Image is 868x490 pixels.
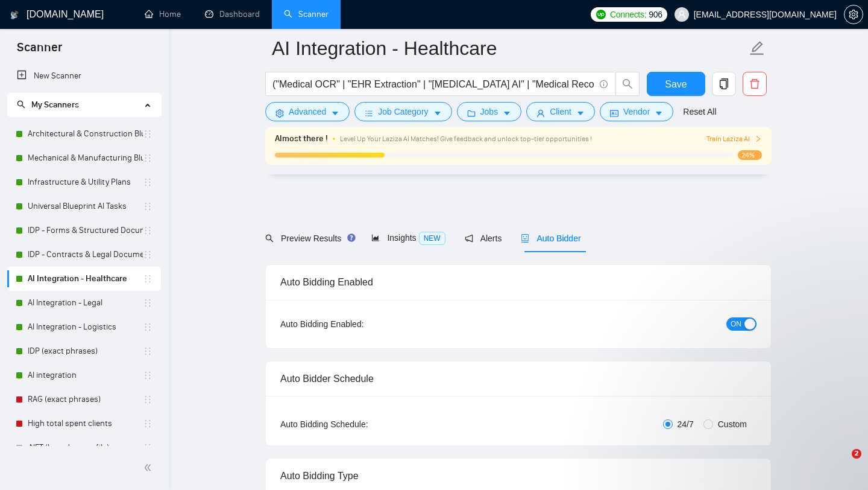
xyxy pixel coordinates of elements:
a: Architectural & Construction Blueprints [28,122,143,146]
div: Auto Bidder Schedule [280,361,756,396]
span: Alerts [465,234,502,243]
a: Infrastructure & Utility Plans [28,170,143,194]
div: Auto Bidding Enabled [280,265,756,299]
a: IDP - Forms & Structured Documents [28,218,143,243]
span: user [536,109,545,118]
span: Scanner [7,39,72,64]
span: 24% [738,150,762,160]
input: Scanner name... [272,33,747,63]
button: setting [844,5,863,24]
a: New Scanner [17,64,151,88]
a: setting [844,10,863,19]
li: IDP - Forms & Structured Documents [7,218,161,243]
span: setting [275,109,284,118]
span: info-circle [600,80,608,88]
a: High total spent clients [28,412,143,436]
span: Connects: [610,8,646,21]
span: Level Up Your Laziza AI Matches! Give feedback and unlock top-tier opportunities ! [340,135,592,143]
a: IDP (exact phrases) [28,339,143,363]
span: NEW [419,232,445,245]
a: RAG (exact phrases) [28,387,143,412]
button: barsJob Categorycaret-down [354,102,451,121]
li: RAG (exact phrases) [7,387,161,412]
li: AI Integration - Legal [7,291,161,315]
span: holder [143,371,153,380]
li: IDP (exact phrases) [7,339,161,363]
a: AI integration [28,363,143,387]
span: search [616,78,639,89]
span: delete [743,78,766,89]
span: holder [143,153,153,163]
button: userClientcaret-down [526,102,595,121]
span: Advanced [289,105,326,118]
span: Insights [371,233,445,243]
span: holder [143,322,153,332]
span: Save [665,77,687,92]
span: holder [143,274,153,284]
a: homeHome [145,9,181,19]
li: AI Integration - Logistics [7,315,161,339]
span: holder [143,346,153,356]
span: setting [844,10,863,19]
span: Job Category [378,105,428,118]
span: Auto Bidder [521,234,580,243]
a: AI Integration - Legal [28,291,143,315]
span: Train Laziza AI [706,133,762,145]
span: idcard [610,109,618,118]
button: Save [647,72,705,96]
a: Mechanical & Manufacturing Blueprints [28,146,143,170]
div: Tooltip anchor [346,232,357,243]
span: user [678,10,686,19]
a: dashboardDashboard [205,9,260,19]
span: holder [143,202,153,211]
span: holder [143,443,153,453]
span: notification [465,234,473,243]
span: double-left [143,462,156,474]
span: My Scanners [17,100,79,110]
span: robot [521,234,529,243]
span: caret-down [503,109,511,118]
span: holder [143,250,153,259]
span: holder [143,177,153,187]
span: search [17,100,25,109]
span: Preview Results [265,234,352,243]
button: folderJobscaret-down [457,102,522,121]
span: folder [467,109,476,118]
button: copy [712,72,736,96]
input: Search Freelance Jobs... [272,77,594,92]
li: .NET (based on profile) [7,436,161,460]
button: search [615,72,640,96]
span: copy [712,78,735,89]
span: holder [143,129,153,139]
span: holder [143,298,153,308]
div: Auto Bidding Enabled: [280,317,439,331]
span: caret-down [576,109,585,118]
li: Mechanical & Manufacturing Blueprints [7,146,161,170]
span: right [755,135,762,142]
span: bars [365,109,373,118]
a: .NET (based on profile) [28,436,143,460]
img: upwork-logo.png [596,10,606,19]
button: delete [743,72,767,96]
a: AI Integration - Logistics [28,315,143,339]
span: caret-down [433,109,442,118]
a: Universal Blueprint AI Tasks [28,194,143,218]
li: Universal Blueprint AI Tasks [7,194,161,218]
span: holder [143,419,153,428]
span: My Scanners [31,100,79,110]
span: Jobs [480,105,498,118]
span: ON [731,317,741,331]
span: Vendor [623,105,650,118]
span: area-chart [371,234,380,242]
li: Architectural & Construction Blueprints [7,122,161,146]
a: searchScanner [284,9,329,19]
span: holder [143,226,153,235]
a: AI Integration - Healthcare [28,267,143,291]
img: logo [10,5,19,25]
span: Client [550,105,571,118]
iframe: Intercom live chat [827,449,856,478]
span: caret-down [655,109,663,118]
li: Infrastructure & Utility Plans [7,170,161,194]
span: search [265,234,274,243]
li: High total spent clients [7,412,161,436]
